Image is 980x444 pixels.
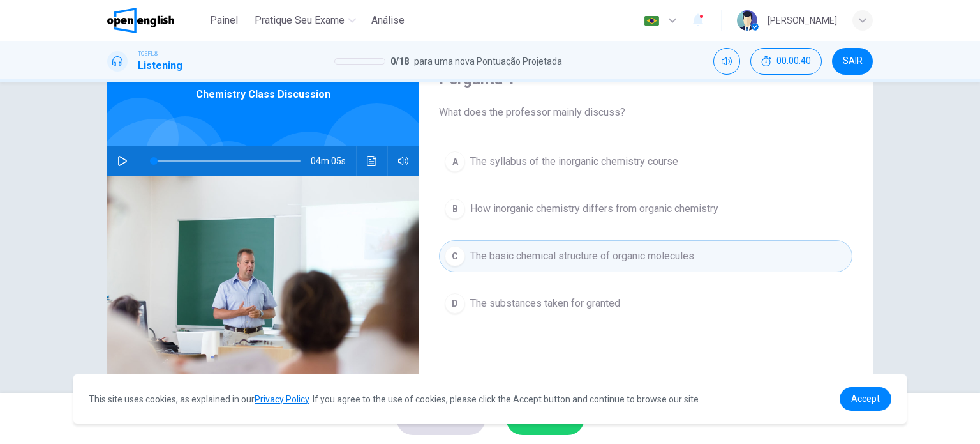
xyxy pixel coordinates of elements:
[851,394,880,404] span: Accept
[644,16,660,26] img: pt
[713,48,740,75] div: Silenciar
[73,374,907,424] div: cookieconsent
[210,13,238,28] span: Painel
[255,394,309,404] a: Privacy Policy
[196,87,330,102] span: Chemistry Class Discussion
[249,9,361,32] button: Pratique seu exame
[204,9,244,32] button: Painel
[138,58,182,73] h1: Listening
[366,9,410,32] button: Análise
[843,56,863,66] span: SAIR
[445,293,465,314] div: D
[439,193,852,225] button: BHow inorganic chemistry differs from organic chemistry
[390,54,409,69] span: 0 / 18
[832,48,873,75] button: SAIR
[768,13,837,28] div: [PERSON_NAME]
[311,146,356,176] span: 04m 05s
[362,146,382,176] button: Clique para ver a transcrição do áudio
[371,13,405,28] span: Análise
[470,154,678,169] span: The syllabus of the inorganic chemistry course
[255,13,345,28] span: Pratique seu exame
[439,240,852,272] button: CThe basic chemical structure of organic molecules
[107,8,174,33] img: OpenEnglish logo
[470,201,718,217] span: How inorganic chemistry differs from organic chemistry
[439,287,852,319] button: DThe substances taken for granted
[138,49,158,58] span: TOEFL®
[470,296,620,311] span: The substances taken for granted
[470,249,694,264] span: The basic chemical structure of organic molecules
[445,246,465,266] div: C
[776,56,811,66] span: 00:00:40
[737,10,757,31] img: Profile picture
[89,394,701,404] span: This site uses cookies, as explained in our . If you agree to the use of cookies, please click th...
[439,146,852,178] button: AThe syllabus of the inorganic chemistry course
[445,199,465,219] div: B
[107,8,204,33] a: OpenEnglish logo
[414,54,562,69] span: para uma nova Pontuação Projetada
[840,387,891,411] a: dismiss cookie message
[750,48,822,75] div: Esconder
[439,105,852,120] span: What does the professor mainly discuss?
[750,48,822,75] button: 00:00:40
[445,151,465,172] div: A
